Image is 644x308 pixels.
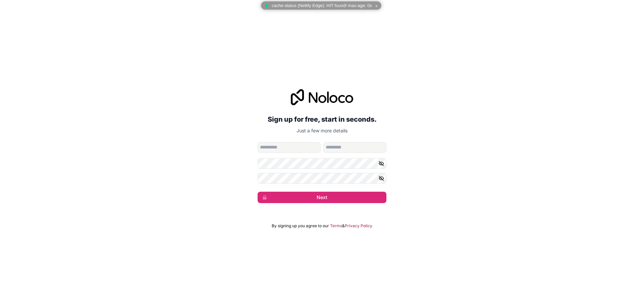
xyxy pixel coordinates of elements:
input: Confirm password [258,173,386,184]
input: Password [258,158,386,169]
a: Privacy Policy [345,223,372,229]
a: Terms [330,223,342,229]
h2: Sign up for free, start in seconds. [258,113,386,125]
span: & [342,223,345,229]
button: Next [258,192,386,203]
input: family-name [323,142,386,153]
a: x [375,3,378,8]
span: By signing up you agree to our [272,223,329,229]
input: given-name [258,142,321,153]
div: cache-status (Netlify Edge): HIT found! max-age: 0s [261,1,381,10]
p: Just a few more details [258,127,386,134]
